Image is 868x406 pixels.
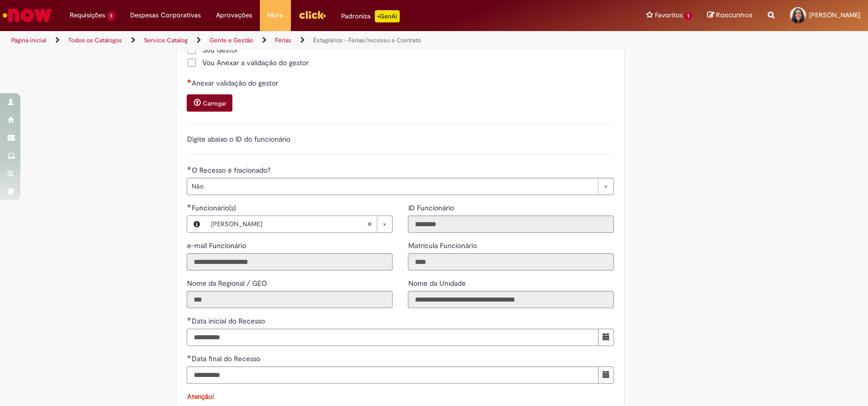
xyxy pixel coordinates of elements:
span: Necessários - Funcionário(s) [191,203,237,212]
span: Sou Gestor [202,45,237,55]
button: Carregar anexo de Anexar validação do gestor Required [187,94,232,112]
span: Requisições [70,10,105,20]
span: Favoritos [654,10,682,20]
button: Funcionário(s), Visualizar este registro Debora Helloisa Soares [187,216,205,232]
span: Somente leitura - Nome da Unidade [408,279,467,288]
span: Obrigatório Preenchido [187,355,191,359]
input: Matrícula Funcionário [408,253,614,270]
input: ID Funcionário [408,215,614,233]
span: Aprovações [216,10,252,20]
label: Digite abaixo o ID do funcionário [187,134,290,144]
span: O Recesso é fracionado? [191,166,272,175]
img: click_logo_yellow_360x200.png [298,7,326,22]
span: [PERSON_NAME] [211,216,367,232]
span: Somente leitura - Matrícula Funcionário [408,241,478,250]
a: Estagiários - Férias/recesso e Contrato [313,36,421,44]
ul: Trilhas de página [8,31,571,50]
span: Vou Anexar a validação do gestor [202,58,308,68]
span: Necessários [187,79,191,83]
span: Data inicial do Recesso [191,316,266,326]
a: Service Catalog [144,36,188,44]
span: Data final do Recesso [191,354,262,363]
input: Data final do Recesso 28 October 2025 Tuesday [187,366,598,384]
span: Obrigatório Preenchido [187,204,191,208]
input: e-mail Funcionário [187,253,393,270]
a: Página inicial [11,36,46,44]
input: Nome da Regional / GEO [187,291,393,308]
span: More [267,10,283,20]
a: Todos os Catálogos [68,36,122,44]
input: Nome da Unidade [408,291,614,308]
input: Data inicial do Recesso 14 October 2025 Tuesday [187,329,598,346]
span: Atenção! [187,392,214,401]
span: 1 [684,12,692,20]
button: Mostrar calendário para Data inicial do Recesso [598,329,614,346]
small: Carregar [202,99,226,107]
span: 1 [107,12,115,20]
a: Férias [275,36,291,44]
a: Rascunhos [707,11,753,20]
div: Padroniza [341,10,400,22]
abbr: Limpar campo Funcionário(s) [362,216,377,232]
span: Somente leitura - Nome da Regional / GEO [187,279,268,288]
span: Despesas Corporativas [130,10,201,20]
span: Obrigatório Preenchido [187,166,191,170]
span: [PERSON_NAME] [809,11,860,19]
span: Anexar validação do gestor [191,78,280,88]
span: Somente leitura - e-mail Funcionário [187,241,248,250]
span: Rascunhos [716,10,753,20]
span: Somente leitura - ID Funcionário [408,203,456,212]
button: Mostrar calendário para Data final do Recesso [598,366,614,384]
a: Gente e Gestão [209,36,253,44]
p: +GenAi [375,10,400,22]
span: Obrigatório Preenchido [187,317,191,321]
a: [PERSON_NAME]Limpar campo Funcionário(s) [205,216,392,232]
img: ServiceNow [1,5,53,25]
span: Não [191,178,593,195]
